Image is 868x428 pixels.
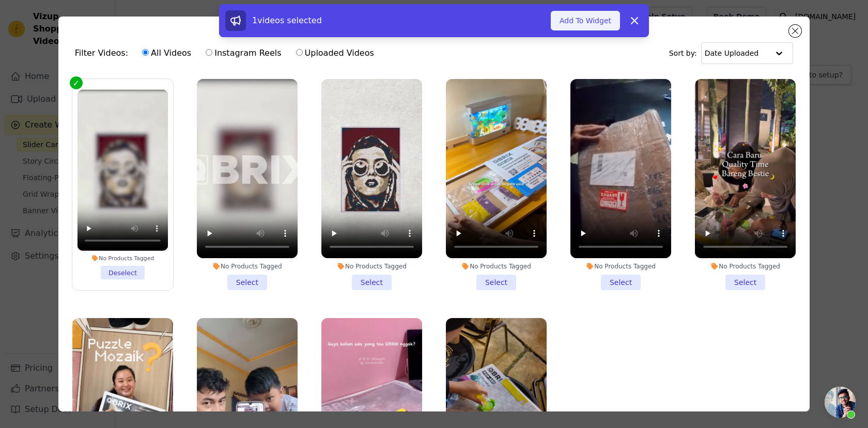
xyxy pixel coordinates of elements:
div: No Products Tagged [197,262,298,271]
div: No Products Tagged [695,262,796,271]
div: No Products Tagged [446,262,547,271]
div: Открытый чат [825,387,856,418]
div: No Products Tagged [321,262,422,271]
button: Add To Widget [551,11,620,30]
div: Filter Videos: [75,41,380,65]
span: 1 videos selected [252,15,322,25]
label: Instagram Reels [205,46,282,60]
label: Uploaded Videos [296,46,375,60]
div: Sort by: [669,42,794,64]
div: No Products Tagged [570,262,671,271]
label: All Videos [142,46,192,60]
div: No Products Tagged [78,255,168,262]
